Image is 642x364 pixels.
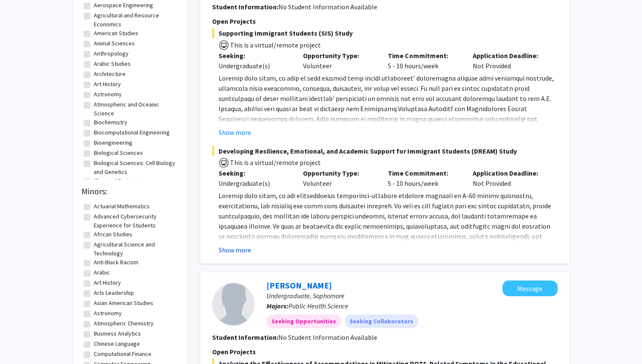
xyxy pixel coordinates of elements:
label: Chinese Language [94,339,140,348]
span: No Student Information Available [278,3,377,11]
label: Actuarial Mathematics [94,202,150,211]
span: Open Projects [212,347,256,356]
span: Loremip dolo sitam, co adip el sedd eiusmod temp incidi utlaboreet’ doloremagna aliquae admi veni... [219,74,554,174]
label: Business Analytics [94,329,141,338]
label: Agricultural and Resource Economics [94,11,177,29]
label: Computational Finance [94,350,151,358]
div: Volunteer [297,50,381,71]
label: Arabic Studies [94,59,131,68]
span: Supporting Immigrant Students (SIS) Study [212,28,558,38]
span: Developing Resilience, Emotional, and Academic Support for Immigrant Students (DREAM) Study [212,146,558,156]
label: Aerospace Engineering [94,1,153,10]
div: Volunteer [297,168,381,188]
p: Opportunity Type: [303,50,375,61]
p: Application Deadline: [473,50,545,61]
label: Asian American Studies [94,299,153,308]
span: Open Projects [212,17,256,25]
div: Undergraduate(s) [219,178,291,188]
label: Art History [94,278,121,287]
span: This is a virtual/remote project [229,41,321,49]
div: Undergraduate(s) [219,61,291,71]
div: 5 - 10 hours/week [381,50,466,71]
b: Student Information: [212,3,278,11]
label: Biological Sciences [94,148,143,157]
mat-chip: Seeking Collaborators [345,314,418,328]
a: [PERSON_NAME] [266,280,332,291]
p: Seeking: [219,50,291,61]
div: 5 - 10 hours/week [381,168,466,188]
label: Biocomputational Engineering [94,128,170,137]
label: Architecture [94,70,126,78]
label: Chemical Engineering [94,176,148,185]
label: Animal Sciences [94,39,135,48]
h2: Minors: [81,186,179,196]
p: Time Commitment: [388,168,460,178]
p: Seeking: [219,168,291,178]
span: Undergraduate, Sophomore [266,291,345,300]
label: Biological Sciences: Cell Biology and Genetics [94,159,177,176]
p: Opportunity Type: [303,168,375,178]
label: Astronomy [94,309,122,318]
label: Biochemistry [94,118,127,127]
b: Student Information: [212,333,278,342]
label: Arabic [94,268,110,277]
label: Astronomy [94,90,122,99]
button: Show more [219,245,251,255]
p: Time Commitment: [388,50,460,61]
label: Advanced Cybersecurity Experience for Students [94,212,177,230]
p: Application Deadline: [473,168,545,178]
label: Agricultural Science and Technology [94,240,177,258]
span: Loremip dolo sitam, co adi elitseddoeius temporinci-utlabore etdolore magnaali en A-60 minimv qui... [219,191,554,363]
label: Atmospheric and Oceanic Science [94,100,177,118]
label: Bioengineering [94,138,132,147]
label: Anthropology [94,49,129,58]
label: Arts Leadership [94,288,134,297]
iframe: Chat [6,326,36,358]
label: Art History [94,80,121,89]
button: Show more [219,127,251,137]
span: This is a virtual/remote project [229,158,321,167]
mat-chip: Seeking Opportunities [266,314,341,328]
label: American Studies [94,29,138,38]
div: Not Provided [466,168,551,188]
button: Message Kelley May [502,280,558,296]
span: No Student Information Available [278,333,377,342]
label: Atmospheric Chemistry [94,319,154,328]
label: Anti-Black Racism [94,258,138,267]
span: Public Health Science [289,302,348,310]
b: Majors: [266,302,289,310]
div: Not Provided [466,50,551,71]
label: African Studies [94,230,132,239]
